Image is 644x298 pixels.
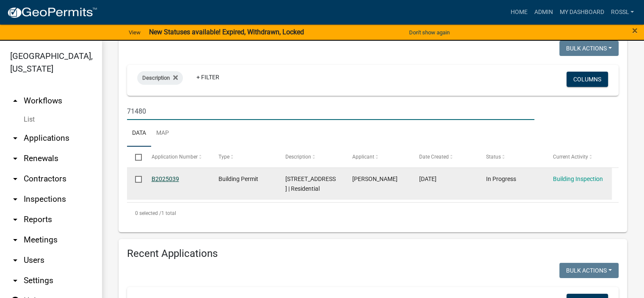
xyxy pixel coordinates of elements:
button: Bulk Actions [559,41,619,56]
a: View [125,25,144,39]
datatable-header-cell: Status [478,147,545,167]
datatable-header-cell: Select [127,147,143,167]
h4: Recent Applications [127,248,619,260]
i: arrow_drop_down [10,174,20,184]
span: Application Number [152,154,198,160]
strong: New Statuses available! Expired, Withdrawn, Locked [149,28,304,36]
datatable-header-cell: Date Created [411,147,478,167]
a: Data [127,120,151,147]
input: Search for applications [127,103,534,120]
span: 03/19/2025 [419,175,437,182]
i: arrow_drop_down [10,133,20,143]
i: arrow_drop_down [10,276,20,286]
button: Columns [567,72,608,87]
datatable-header-cell: Description [277,147,344,167]
span: Description [285,154,311,160]
span: 71480 240TH ST | 140230060 | Residential [285,175,336,192]
span: Building Permit [218,175,258,182]
a: My Dashboard [556,4,607,20]
span: Current Activity [553,154,588,160]
datatable-header-cell: Application Number [143,147,210,167]
span: Craig J. Rosell [352,175,398,182]
i: arrow_drop_down [10,235,20,245]
i: arrow_drop_down [10,255,20,265]
datatable-header-cell: Applicant [344,147,411,167]
button: Close [632,25,638,36]
button: Bulk Actions [559,263,619,278]
span: Date Created [419,154,449,160]
a: B2025039 [152,175,179,182]
a: Admin [531,4,556,20]
span: In Progress [486,175,516,182]
a: Map [151,120,174,147]
span: Applicant [352,154,374,160]
span: Type [218,154,229,160]
i: arrow_drop_down [10,153,20,164]
span: 0 selected / [135,210,161,216]
button: Don't show again [406,25,453,39]
a: Building Inspection [553,175,603,182]
datatable-header-cell: Current Activity [545,147,612,167]
datatable-header-cell: Type [210,147,277,167]
span: × [632,25,638,36]
span: Status [486,154,501,160]
div: 1 total [127,203,619,224]
span: Description [142,75,170,81]
a: RossL [607,4,637,20]
i: arrow_drop_down [10,214,20,225]
a: + Filter [190,70,226,85]
i: arrow_drop_up [10,96,20,106]
a: Home [507,4,531,20]
i: arrow_drop_down [10,194,20,204]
